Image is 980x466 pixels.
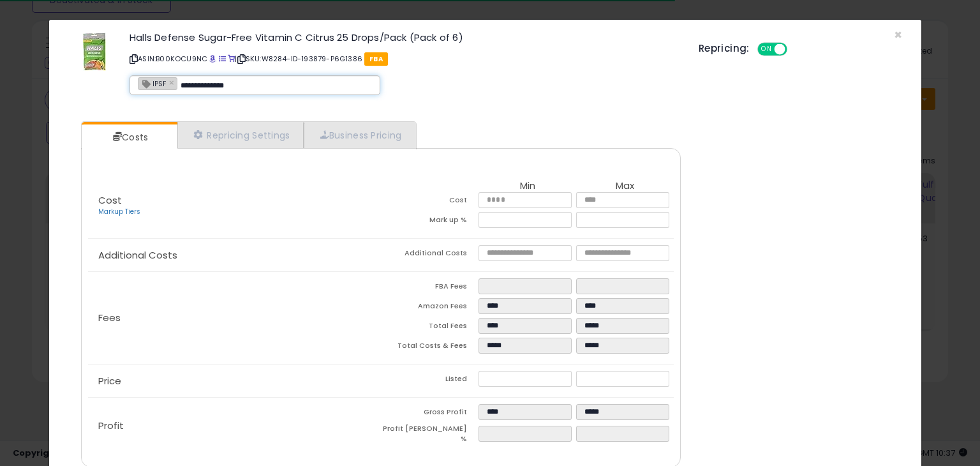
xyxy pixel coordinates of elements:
[381,245,479,265] td: Additional Costs
[138,78,166,89] span: IPSF
[98,207,140,216] a: Markup Tiers
[88,195,381,217] p: Cost
[759,44,775,55] span: ON
[381,278,479,298] td: FBA Fees
[381,404,479,424] td: Gross Profit
[219,54,226,64] a: All offer listings
[699,43,750,54] h5: Repricing:
[381,212,479,232] td: Mark up %
[381,318,479,338] td: Total Fees
[177,122,304,148] a: Repricing Settings
[209,54,216,64] a: BuyBox page
[894,26,902,44] span: ×
[88,421,381,431] p: Profit
[364,52,388,66] span: FBA
[88,376,381,386] p: Price
[83,33,106,71] img: 41yswvh98GL._SL60_.jpg
[381,424,479,447] td: Profit [PERSON_NAME] %
[381,371,479,391] td: Listed
[130,33,679,42] h3: Halls Defense Sugar-Free Vitamin C Citrus 25 Drops/Pack (Pack of 6)
[88,313,381,323] p: Fees
[169,77,177,88] a: ×
[381,298,479,318] td: Amazon Fees
[88,250,381,260] p: Additional Costs
[381,192,479,212] td: Cost
[576,181,674,192] th: Max
[130,49,679,69] p: ASIN: B00KOCU9NC | SKU: W8284-ID-193879-P6G1386
[381,338,479,357] td: Total Costs & Fees
[479,181,576,192] th: Min
[82,124,176,150] a: Costs
[228,54,235,64] a: Your listing only
[785,44,805,55] span: OFF
[304,122,415,148] a: Business Pricing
